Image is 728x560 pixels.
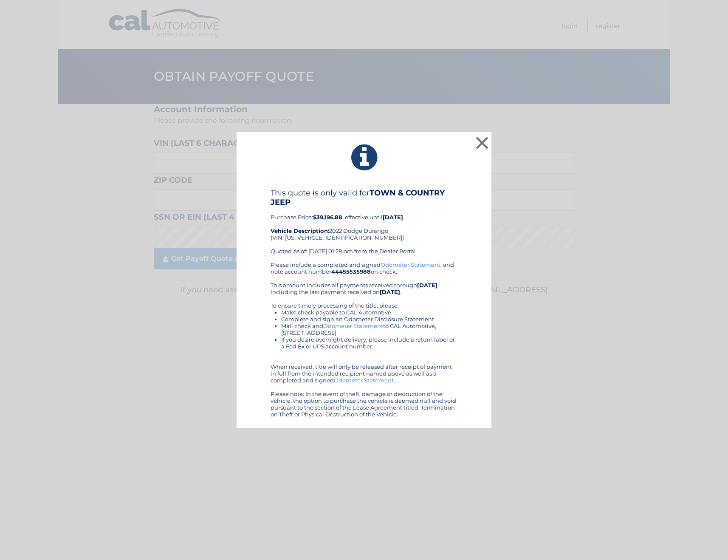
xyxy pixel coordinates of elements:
[381,261,440,268] a: Odometer Statement
[417,282,437,288] b: [DATE]
[271,188,457,261] div: Purchase Price: , effective until 2022 Dodge Durango (VIN: [US_VEHICLE_IDENTIFICATION_NUMBER]) Qu...
[271,261,457,418] div: Please include a completed and signed , and note account number on check. This amount includes al...
[313,214,342,221] b: $39,196.88
[474,134,491,151] button: ×
[271,188,445,207] b: TOWN & COUNTRY JEEP
[281,336,457,350] li: If you desire overnight delivery, please include a return label or a Fed Ex or UPS account number.
[334,377,394,384] a: Odometer Statement
[380,288,400,295] b: [DATE]
[331,268,371,275] b: 44455535988
[281,309,457,316] li: Make check payable to CAL Automotive
[383,214,403,221] b: [DATE]
[323,322,383,329] a: Odometer Statement
[281,322,457,336] li: Mail check and to CAL Automotive, [STREET_ADDRESS]
[281,316,457,322] li: Complete and sign an Odometer Disclosure Statement
[271,188,457,207] h4: This quote is only valid for
[271,227,329,234] strong: Vehicle Description:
